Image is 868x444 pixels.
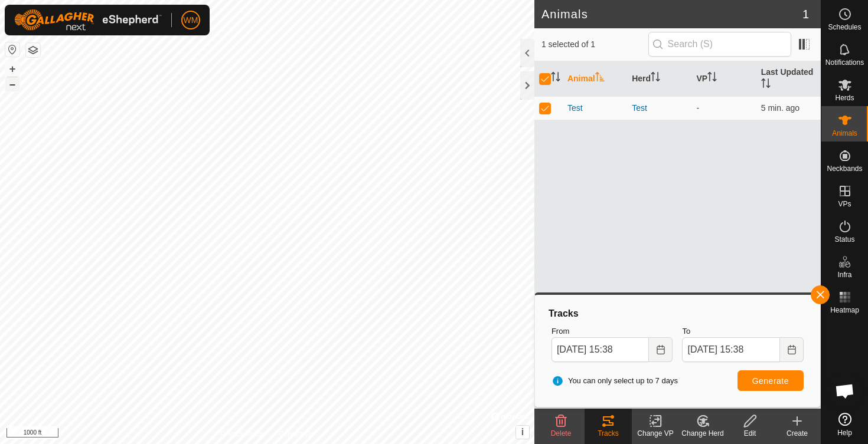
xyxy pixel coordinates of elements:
label: To [682,325,804,337]
span: Schedules [828,24,861,31]
span: Notifications [825,59,864,66]
a: Contact Us [279,429,314,439]
span: Infra [837,271,851,278]
th: Animal [563,61,627,97]
p-sorticon: Activate to sort [707,74,717,83]
span: Delete [551,429,572,438]
span: Status [834,236,854,243]
th: Herd [627,61,691,97]
a: Help [821,408,868,441]
div: Create [774,428,821,439]
button: i [516,426,529,439]
span: Neckbands [827,165,862,172]
span: Animals [832,130,857,137]
button: Generate [738,370,804,391]
input: Search (S) [648,32,791,57]
img: Gallagher Logo [14,9,162,31]
span: 1 [802,5,809,23]
span: Generate [752,376,789,386]
span: VPs [838,200,851,208]
span: You can only select up to 7 days [552,375,678,387]
span: Herds [835,94,854,101]
button: Map Layers [26,43,40,57]
a: Privacy Policy [220,429,265,439]
span: Test [567,102,583,114]
span: WM [184,14,198,27]
button: – [5,77,19,91]
button: + [5,62,19,76]
p-sorticon: Activate to sort [761,80,771,90]
button: Choose Date [649,337,673,362]
span: i [521,427,524,437]
span: 1 selected of 1 [541,38,648,51]
div: Edit [726,428,774,439]
button: Reset Map [5,42,19,57]
span: Help [837,429,852,436]
h2: Animals [541,7,802,21]
app-display-virtual-paddock-transition: - [696,103,699,113]
div: Test [632,102,687,114]
th: VP [691,61,756,97]
span: Heatmap [830,307,859,314]
button: Choose Date [780,337,804,362]
div: Change VP [632,428,679,439]
div: Tracks [585,428,632,439]
th: Last Updated [756,61,821,97]
p-sorticon: Activate to sort [651,74,660,83]
p-sorticon: Activate to sort [551,74,560,83]
p-sorticon: Activate to sort [595,74,605,83]
div: Change Herd [679,428,726,439]
div: Open chat [827,373,863,409]
div: Tracks [547,307,808,321]
span: Oct 11, 2025, 3:32 PM [761,103,800,113]
label: From [552,325,673,337]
